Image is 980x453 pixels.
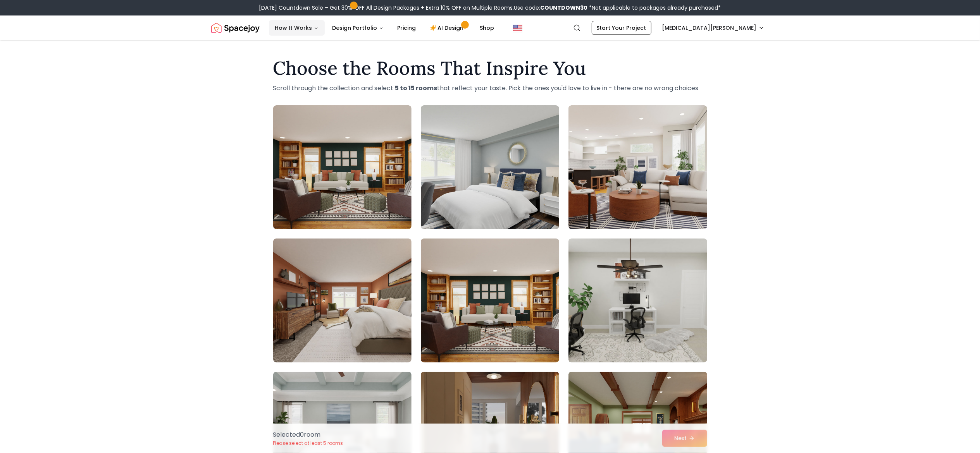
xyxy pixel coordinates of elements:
a: Pricing [391,20,422,36]
span: *Not applicable to packages already purchased* [588,4,721,12]
nav: Main [269,20,501,36]
a: Shop [474,20,501,36]
img: Room room-5 [421,239,559,362]
button: Design Portfolio [326,20,390,36]
img: Room room-1 [273,105,412,229]
img: Room room-3 [568,105,707,229]
img: Room room-2 [421,105,559,229]
span: Use code: [514,4,588,12]
img: Spacejoy Logo [211,20,260,36]
img: Room room-6 [568,239,707,362]
button: How It Works [269,20,325,36]
strong: 5 to 15 rooms [395,84,437,93]
img: United States [513,23,522,33]
img: Room room-4 [273,239,412,362]
nav: Global [211,15,769,40]
div: [DATE] Countdown Sale – Get 30% OFF All Design Packages + Extra 10% OFF on Multiple Rooms. [259,4,721,12]
a: Spacejoy [211,20,260,36]
a: Start Your Project [592,21,651,35]
p: Selected 0 room [273,430,343,439]
p: Please select at least 5 rooms [273,440,343,446]
p: Scroll through the collection and select that reflect your taste. Pick the ones you'd love to liv... [273,84,707,93]
button: [MEDICAL_DATA][PERSON_NAME] [658,21,769,35]
h1: Choose the Rooms That Inspire You [273,59,707,77]
a: AI Design [424,20,472,36]
b: COUNTDOWN30 [541,4,588,12]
